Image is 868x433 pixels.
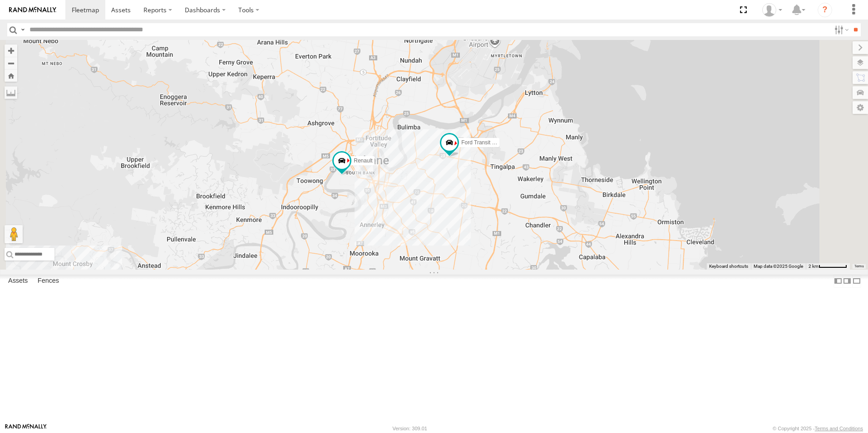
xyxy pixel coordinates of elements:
[709,263,748,270] button: Keyboard shortcuts
[843,275,852,288] label: Dock Summary Table to the Right
[5,44,17,57] button: Zoom in
[393,426,427,431] div: Version: 309.01
[809,264,819,269] span: 2 km
[759,3,785,17] div: Darren Ward
[9,7,56,13] img: rand-logo.svg
[854,265,864,268] a: Terms (opens in new tab)
[4,275,32,287] label: Assets
[33,275,64,287] label: Fences
[833,275,843,288] label: Dock Summary Table to the Left
[5,424,47,433] a: Visit our Website
[5,225,23,243] button: Drag Pegman onto the map to open Street View
[815,426,863,431] a: Terms and Conditions
[354,157,372,164] span: Renault
[806,263,850,270] button: Map Scale: 2 km per 59 pixels
[853,101,868,114] label: Map Settings
[461,139,506,146] span: Ford Transit (New)
[5,57,17,69] button: Zoom out
[754,264,803,269] span: Map data ©2025 Google
[773,426,863,431] div: © Copyright 2025 -
[5,69,17,82] button: Zoom Home
[5,86,17,99] label: Measure
[852,275,861,288] label: Hide Summary Table
[19,23,26,36] label: Search Query
[818,3,832,17] i: ?
[831,23,850,36] label: Search Filter Options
